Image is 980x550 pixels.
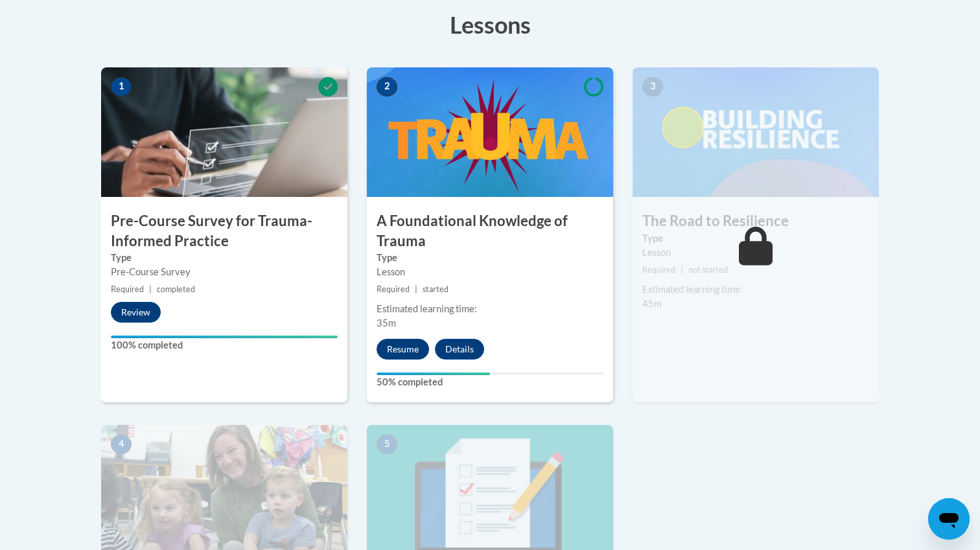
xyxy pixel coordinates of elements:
label: 100% completed [111,338,338,352]
img: Course Image [633,67,879,197]
span: 5 [377,435,397,454]
img: Course Image [101,67,347,197]
span: started [423,284,449,294]
span: Required [642,265,675,275]
h3: Lessons [101,8,879,41]
span: 4 [111,435,132,454]
label: Type [377,251,603,265]
div: Pre-Course Survey [111,265,338,279]
div: Estimated learning time: [642,282,869,297]
span: 45m [642,298,662,309]
span: 35m [377,317,396,328]
span: 1 [111,77,132,97]
span: not started [688,265,728,275]
h3: Pre-Course Survey for Trauma-Informed Practice [101,211,347,251]
div: Lesson [642,246,869,260]
span: Required [111,284,144,294]
label: 50% completed [377,375,603,389]
button: Details [435,339,484,360]
label: Type [111,251,338,265]
span: | [681,265,683,275]
div: Your progress [377,372,490,375]
iframe: Button to launch messaging window [928,498,970,540]
button: Review [111,302,161,323]
span: completed [157,284,195,294]
div: Estimated learning time: [377,302,603,316]
span: 2 [377,77,397,97]
h3: The Road to Resilience [633,211,879,231]
span: 3 [642,77,663,97]
h3: A Foundational Knowledge of Trauma [367,211,613,251]
span: | [415,284,417,294]
div: Lesson [377,265,603,279]
div: Your progress [111,336,338,338]
button: Resume [377,339,429,360]
span: Required [377,284,410,294]
img: Course Image [367,67,613,197]
label: Type [642,231,869,246]
span: | [149,284,152,294]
